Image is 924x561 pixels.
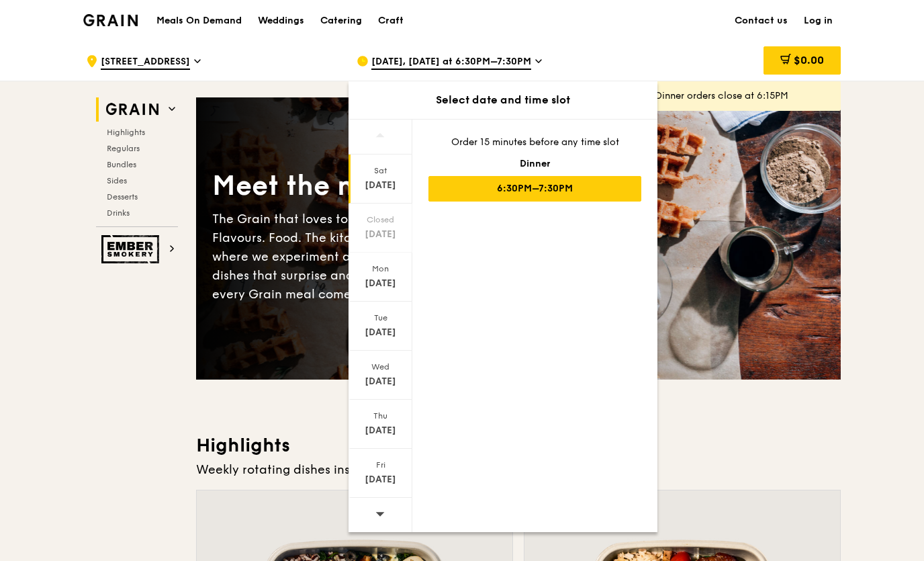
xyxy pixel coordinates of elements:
span: [STREET_ADDRESS] [101,55,190,70]
div: Sat [351,165,410,176]
span: $0.00 [794,54,824,67]
div: Closed [351,214,410,225]
img: Grain [83,14,138,26]
div: Select date and time slot [349,92,657,108]
div: The Grain that loves to play. With ingredients. Flavours. Food. The kitchen is our happy place, w... [212,210,518,304]
div: [DATE] [351,277,410,290]
div: Mon [351,263,410,274]
h1: Meals On Demand [156,14,242,28]
div: Fri [351,460,410,470]
div: Catering [320,1,362,41]
img: Ember Smokery web logo [101,235,163,263]
img: Grain web logo [101,97,163,122]
div: Dinner orders close at 6:15PM [655,89,830,103]
div: 6:30PM–7:30PM [428,176,641,202]
a: Catering [312,1,370,41]
div: [DATE] [351,179,410,192]
div: Order 15 minutes before any time slot [428,136,641,149]
a: Log in [796,1,841,41]
span: Sides [107,176,127,185]
div: [DATE] [351,326,410,339]
a: Weddings [250,1,312,41]
span: Highlights [107,128,145,137]
a: Craft [370,1,412,41]
span: Bundles [107,160,136,169]
div: Weekly rotating dishes inspired by flavours from around the world. [196,460,841,479]
div: Tue [351,312,410,323]
span: Regulars [107,144,140,153]
span: Drinks [107,208,130,218]
div: [DATE] [351,228,410,241]
span: [DATE], [DATE] at 6:30PM–7:30PM [371,55,531,70]
div: [DATE] [351,375,410,388]
div: Thu [351,411,410,421]
span: Desserts [107,192,138,202]
a: Contact us [727,1,796,41]
div: [DATE] [351,473,410,486]
div: Meet the new Grain [212,168,518,204]
div: Weddings [258,1,304,41]
div: Dinner [428,157,641,171]
div: [DATE] [351,424,410,437]
div: Craft [378,1,404,41]
h3: Highlights [196,433,841,458]
div: Wed [351,361,410,372]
